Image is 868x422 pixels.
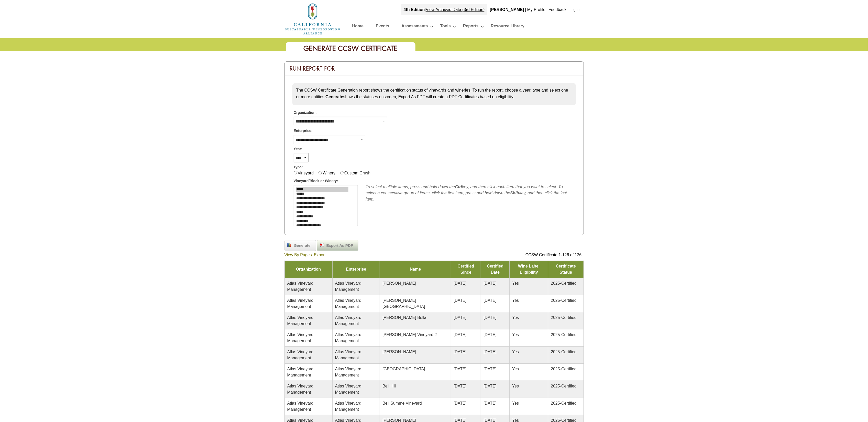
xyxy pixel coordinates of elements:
[382,384,396,388] span: Bell Hill
[484,315,496,320] span: [DATE]
[323,171,335,175] label: Winery
[551,367,577,371] span: 2025-Certified
[454,401,466,405] span: [DATE]
[481,261,510,278] td: Certified Date
[512,281,519,285] span: Yes
[512,401,519,405] span: Yes
[567,4,569,15] div: |
[401,4,487,15] div: |
[287,350,314,360] span: Atlas Vineyard Management
[335,332,361,343] span: Atlas Vineyard Management
[304,44,398,53] span: Generate CCSW Certificate
[512,315,519,320] span: Yes
[294,164,303,170] span: Type:
[294,178,338,184] span: Vineyard/Block or Winery:
[335,315,361,326] span: Atlas Vineyard Management
[284,240,316,251] a: Generate
[291,243,313,249] span: Generate
[382,315,426,320] span: [PERSON_NAME] Bella
[551,281,577,285] span: 2025-Certified
[454,315,466,320] span: [DATE]
[512,384,519,388] span: Yes
[287,243,291,247] img: chart_bar.png
[510,191,519,195] b: Shift
[352,23,364,31] a: Home
[484,367,496,371] span: [DATE]
[320,243,324,247] img: doc_pdf.png
[294,110,317,115] span: Organization:
[287,367,314,377] span: Atlas Vineyard Management
[512,332,519,337] span: Yes
[484,384,496,388] span: [DATE]
[484,281,496,285] span: [DATE]
[335,367,361,377] span: Atlas Vineyard Management
[285,62,584,75] div: Run Report For
[294,146,302,152] span: Year:
[454,367,466,371] span: [DATE]
[454,332,466,337] span: [DATE]
[382,332,437,337] span: [PERSON_NAME] Vineyard 2
[382,298,425,309] span: [PERSON_NAME] [GEOGRAPHIC_DATA]
[325,95,343,99] strong: Generate
[404,7,425,12] strong: 4th Edition
[317,240,358,251] a: Export As PDF
[512,350,519,354] span: Yes
[380,261,451,278] td: Name
[335,384,361,394] span: Atlas Vineyard Management
[382,281,416,285] span: [PERSON_NAME]
[287,298,314,309] span: Atlas Vineyard Management
[284,261,332,278] td: Organization
[551,315,577,320] span: 2025-Certified
[512,367,519,371] span: Yes
[551,298,577,303] span: 2025-Certified
[570,8,581,12] a: Logout
[382,401,422,405] span: Bell Summe Vineyard
[551,350,577,354] span: 2025-Certified
[548,261,584,278] td: Certificate Status
[287,384,314,394] span: Atlas Vineyard Management
[512,298,519,303] span: Yes
[551,332,577,337] span: 2025-Certified
[484,401,496,405] span: [DATE]
[548,7,566,12] a: Feedback
[287,332,314,343] span: Atlas Vineyard Management
[284,253,312,257] a: View By Pages
[454,298,466,303] span: [DATE]
[294,128,313,134] span: Enterprise:
[527,7,545,12] a: My Profile
[490,7,524,12] b: [PERSON_NAME]
[426,7,485,12] a: View Archived Data (3rd Edition)
[510,261,548,278] td: Wine Label Eligibility
[335,298,361,309] span: Atlas Vineyard Management
[454,384,466,388] span: [DATE]
[484,298,496,303] span: [DATE]
[491,23,525,31] a: Resource Library
[335,281,361,292] span: Atlas Vineyard Management
[324,243,356,249] span: Export As PDF
[332,261,380,278] td: Enterprise
[463,23,478,31] a: Reports
[376,23,389,31] a: Events
[525,253,582,257] span: CCSW Certificate 1-126 of 126
[525,4,527,15] div: |
[551,384,577,388] span: 2025-Certified
[335,350,361,360] span: Atlas Vineyard Management
[287,281,314,292] span: Atlas Vineyard Management
[401,23,428,31] a: Assessments
[382,367,425,371] span: [GEOGRAPHIC_DATA]
[344,171,370,175] label: Custom Crush
[284,3,341,35] img: logo_cswa2x.png
[451,261,481,278] td: Certified Since
[335,401,361,412] span: Atlas Vineyard Management
[298,171,314,175] label: Vineyard
[454,281,466,285] span: [DATE]
[314,253,326,257] a: Export
[284,16,341,21] a: Home
[551,401,577,405] span: 2025-Certified
[296,87,572,100] p: The CCSW Certificate Generation report shows the certification status of vineyards and wineries. ...
[455,185,462,189] b: Ctrl
[287,401,314,412] span: Atlas Vineyard Management
[440,23,451,31] a: Tools
[366,184,575,202] div: To select multiple items, press and hold down the key, and then click each item that you want to ...
[454,350,466,354] span: [DATE]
